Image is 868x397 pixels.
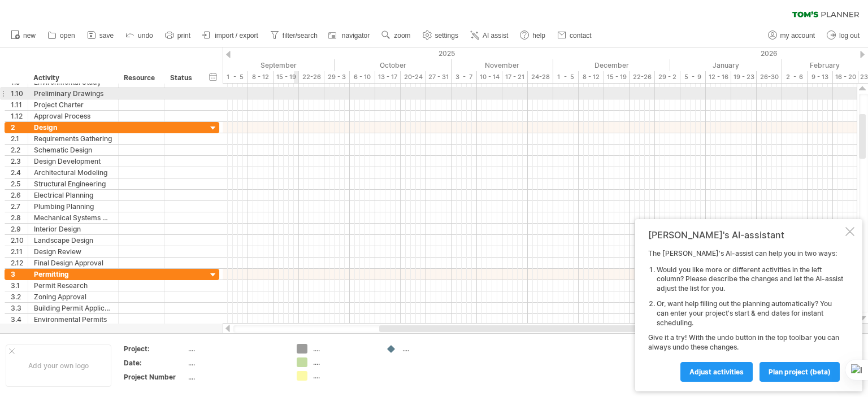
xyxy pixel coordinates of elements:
div: Resource [124,72,158,84]
div: Project: [124,344,186,354]
div: Activity [33,72,112,84]
a: undo [123,28,157,43]
a: AI assist [467,28,511,43]
div: January 2026 [670,59,782,71]
div: 1.11 [11,99,28,110]
div: Plumbing Planning [34,201,112,212]
span: log out [839,32,860,40]
div: .... [188,358,283,368]
div: 22-26 [299,71,324,83]
div: 15 - 19 [274,71,299,83]
div: 2.9 [11,224,28,234]
div: 27 - 31 [426,71,452,83]
div: The [PERSON_NAME]'s AI-assist can help you in two ways: Give it a try! With the undo button in th... [648,249,843,381]
div: Zoning Approval [34,291,112,302]
div: Electrical Planning [34,190,112,200]
span: save [99,32,114,40]
div: .... [313,371,375,381]
span: open [60,32,75,40]
div: 24-28 [528,71,553,83]
a: Adjust activities [680,362,753,382]
div: Add your own logo [6,344,111,387]
div: Interior Design [34,224,112,234]
a: plan project (beta) [759,362,840,382]
div: 8 - 12 [579,71,604,83]
div: 2.7 [11,201,28,212]
div: .... [188,372,283,382]
div: 2.2 [11,145,28,155]
div: December 2025 [553,59,670,71]
div: Structural Engineering [34,178,112,189]
div: 8 - 12 [248,71,274,83]
a: save [84,28,117,43]
div: Building Permit Application [34,303,112,313]
div: 2 - 6 [782,71,808,83]
div: 13 - 17 [375,71,401,83]
span: Adjust activities [689,368,744,376]
div: 20-24 [401,71,426,83]
span: plan project (beta) [769,368,831,376]
span: new [23,32,36,40]
div: Mechanical Systems Design [34,212,112,223]
div: Requirements Gathering [34,133,112,144]
div: 1 - 5 [553,71,579,83]
div: 5 - 9 [680,71,706,83]
a: filter/search [267,28,321,43]
div: September 2025 [223,59,335,71]
div: Design [34,122,112,133]
div: Schematic Design [34,145,112,155]
div: 22-26 [630,71,655,83]
div: 3.3 [11,303,28,313]
a: import / export [199,28,262,43]
div: 2.11 [11,246,28,257]
div: Preliminary Drawings [34,88,112,99]
div: 19 - 23 [731,71,757,83]
div: 15 - 19 [604,71,630,83]
div: 2.1 [11,133,28,144]
div: 3 [11,269,28,280]
a: navigator [327,28,373,43]
span: AI assist [483,32,508,40]
span: settings [435,32,458,40]
div: Landscape Design [34,235,112,246]
div: 10 - 14 [477,71,502,83]
div: .... [402,344,464,354]
a: open [45,28,79,43]
span: help [532,32,545,40]
li: Would you like more or different activities in the left column? Please describe the changes and l... [657,265,843,294]
span: my account [780,32,815,40]
span: import / export [215,32,258,40]
div: 2.12 [11,258,28,268]
div: Project Charter [34,99,112,110]
span: filter/search [283,32,318,40]
div: 12 - 16 [706,71,731,83]
div: .... [313,357,375,367]
div: .... [188,344,283,354]
div: .... [313,344,375,354]
div: 2.5 [11,178,28,189]
div: Permit Research [34,280,112,291]
div: October 2025 [335,59,452,71]
div: Final Design Approval [34,258,112,268]
div: Status [170,72,195,84]
div: 1.10 [11,88,28,99]
div: 1.12 [11,111,28,121]
a: zoom [379,28,414,43]
div: 29 - 3 [324,71,350,83]
div: 3 - 7 [452,71,477,83]
div: [PERSON_NAME]'s AI-assistant [648,229,843,241]
div: 3.4 [11,314,28,325]
div: November 2025 [452,59,553,71]
div: 9 - 13 [808,71,833,83]
div: 26-30 [757,71,782,83]
div: Project Number [124,372,186,382]
a: my account [765,28,818,43]
span: undo [138,32,153,40]
div: 3.1 [11,280,28,291]
div: 2.6 [11,190,28,200]
div: 2.3 [11,156,28,167]
a: new [8,28,39,43]
div: 29 - 2 [655,71,680,83]
a: print [162,28,194,43]
div: Date: [124,358,186,368]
